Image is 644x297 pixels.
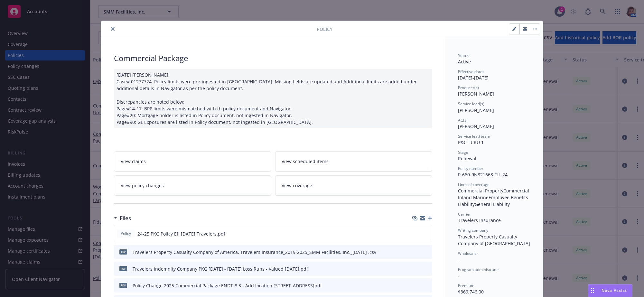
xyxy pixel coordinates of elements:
[458,91,494,97] span: [PERSON_NAME]
[458,69,484,74] span: Effective dates
[109,25,117,33] button: close
[413,230,418,237] button: download file
[458,117,468,123] span: AC(s)
[137,230,225,237] span: 24-25 PKG Policy Eff [DATE] Travelers.pdf
[458,172,508,178] span: P-660-9N821668-TIL-24
[458,155,476,162] span: Renewal
[458,256,460,263] span: -
[317,26,332,32] span: Policy
[458,289,484,295] span: $369,746.00
[588,284,596,297] div: Drag to move
[588,284,632,297] button: Nova Assist
[458,211,471,217] span: Carrier
[414,249,419,255] button: download file
[120,214,131,222] h3: Files
[458,85,479,90] span: Producer(s)
[458,150,468,155] span: Stage
[458,194,529,207] span: Employee Benefits Liability
[424,282,430,289] button: preview file
[458,283,474,288] span: Premium
[119,231,132,237] span: Policy
[458,59,471,65] span: Active
[133,282,322,289] div: Policy Change 2025 Commercial Package ENDT # 3 - Add location [STREET_ADDRESS]pdf
[414,282,419,289] button: download file
[275,151,433,172] a: View scheduled items
[458,188,530,200] span: Commercial Inland Marine
[114,69,432,128] div: [DATE] [PERSON_NAME]: Case# 01277724: Policy limits were pre-ingested in [GEOGRAPHIC_DATA]. Missi...
[133,265,308,272] div: Travelers Indemnity Company PKG [DATE] - [DATE] Loss Runs - Valued [DATE].pdf
[133,249,376,255] div: Travelers Property Casualty Company of America, Travelers Insurance_2019-2025_SMM Facilities, Inc...
[458,166,483,171] span: Policy number
[458,139,484,145] span: P&C - CRU 1
[458,123,494,129] span: [PERSON_NAME]
[275,175,433,196] a: View coverage
[458,267,499,272] span: Program administrator
[458,107,494,113] span: [PERSON_NAME]
[282,182,313,189] span: View coverage
[424,265,430,272] button: preview file
[458,182,490,187] span: Lines of coverage
[114,175,271,196] a: View policy changes
[282,158,329,165] span: View scheduled items
[458,251,478,256] span: Wholesaler
[475,201,510,207] span: General Liability
[119,266,127,271] span: pdf
[458,217,501,223] span: Travelers Insurance
[121,182,164,189] span: View policy changes
[458,234,530,246] span: Travelers Property Casualty Company of [GEOGRAPHIC_DATA]
[121,158,146,165] span: View claims
[458,134,490,139] span: Service lead team
[458,69,530,81] div: [DATE] - [DATE]
[424,230,429,237] button: preview file
[119,283,127,288] span: pdf
[424,249,430,255] button: preview file
[414,265,419,272] button: download file
[458,53,469,58] span: Status
[114,53,432,64] div: Commercial Package
[458,227,488,233] span: Writing company
[458,273,460,279] span: -
[114,214,131,222] div: Files
[458,101,484,107] span: Service lead(s)
[119,249,127,254] span: csv
[458,188,503,194] span: Commercial Property
[114,151,271,172] a: View claims
[602,288,627,293] span: Nova Assist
